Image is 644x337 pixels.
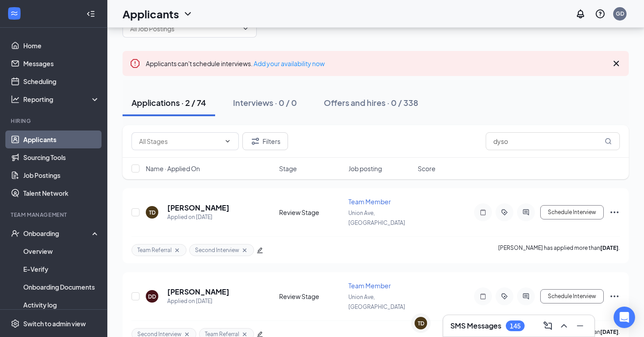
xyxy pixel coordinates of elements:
p: [PERSON_NAME] has applied more than . [498,244,620,256]
a: Add your availability now [254,59,325,67]
a: Sourcing Tools [23,148,100,166]
svg: ActiveChat [521,209,531,216]
h5: [PERSON_NAME] [167,287,229,297]
div: Applications · 2 / 74 [131,97,206,108]
div: Applied on [DATE] [167,213,229,222]
input: All Stages [139,136,220,146]
svg: Analysis [11,95,20,104]
input: All Job Postings [130,24,238,34]
span: Second Interview [195,246,239,254]
svg: Minimize [575,320,585,331]
svg: ActiveTag [499,293,510,300]
a: Home [23,37,100,55]
b: [DATE] [600,329,619,335]
span: Stage [279,164,297,173]
svg: Notifications [575,8,586,19]
svg: Note [478,209,488,216]
span: Union Ave, [GEOGRAPHIC_DATA] [348,210,405,226]
div: TD [418,320,424,327]
span: Applicants can't schedule interviews. [146,59,325,67]
svg: Collapse [86,9,95,18]
span: Team Member [348,198,391,206]
button: ChevronUp [557,319,571,333]
svg: Cross [611,58,622,69]
svg: ChevronDown [242,25,249,32]
div: Applied on [DATE] [167,297,229,306]
div: 145 [510,322,521,330]
svg: ChevronDown [182,8,193,19]
div: Onboarding [23,229,92,238]
div: GD [616,10,624,17]
svg: Ellipses [609,207,620,218]
a: Scheduling [23,72,100,90]
svg: UserCheck [11,229,20,238]
svg: Ellipses [609,291,620,302]
a: Activity log [23,296,100,314]
svg: Filter [250,136,261,147]
svg: MagnifyingGlass [605,138,612,145]
div: Interviews · 0 / 0 [233,97,297,108]
span: edit [257,247,263,253]
svg: Note [478,293,488,300]
a: Onboarding Documents [23,278,100,296]
svg: ComposeMessage [542,320,553,331]
span: Team Referral [137,246,172,254]
svg: ActiveTag [499,209,510,216]
div: Open Intercom Messenger [614,307,635,328]
a: E-Verify [23,260,100,278]
a: Applicants [23,131,100,148]
a: Messages [23,55,100,72]
div: Review Stage [279,292,343,301]
svg: ChevronUp [559,320,569,331]
h3: SMS Messages [450,321,501,331]
div: Reporting [23,95,100,104]
div: Team Management [11,211,98,219]
span: Name · Applied On [146,164,200,173]
div: Offers and hires · 0 / 338 [324,97,418,108]
button: Schedule Interview [540,289,604,303]
button: Schedule Interview [540,205,604,219]
a: Overview [23,242,100,260]
div: Switch to admin view [23,319,86,328]
button: Filter Filters [242,132,288,150]
button: ComposeMessage [541,319,555,333]
svg: QuestionInfo [595,8,606,19]
div: DD [148,293,156,300]
span: Score [418,164,436,173]
div: Hiring [11,117,98,125]
span: Job posting [348,164,382,173]
svg: Cross [174,247,181,254]
span: Team Member [348,282,391,290]
input: Search in applications [486,132,620,150]
b: [DATE] [600,244,619,251]
svg: Settings [11,319,20,328]
svg: Error [130,58,140,69]
span: Union Ave, [GEOGRAPHIC_DATA] [348,294,405,310]
div: Review Stage [279,208,343,217]
h1: Applicants [123,6,179,21]
svg: WorkstreamLogo [10,9,19,18]
svg: ActiveChat [521,293,531,300]
button: Minimize [573,319,587,333]
a: Talent Network [23,184,100,202]
a: Job Postings [23,166,100,184]
svg: Cross [241,247,248,254]
div: TD [149,209,156,216]
h5: [PERSON_NAME] [167,203,229,213]
svg: ChevronDown [224,138,231,145]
